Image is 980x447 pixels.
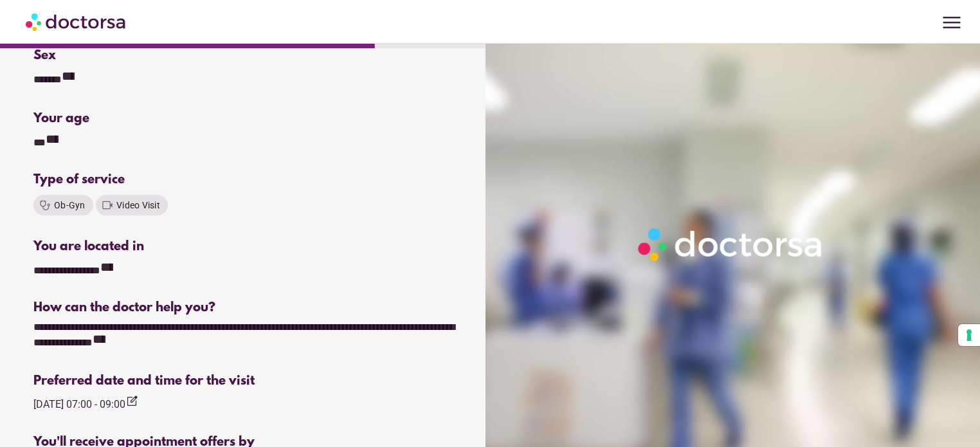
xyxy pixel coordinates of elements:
span: Video Visit [116,200,160,210]
span: Ob-Gyn [54,200,86,210]
button: Your consent preferences for tracking technologies [958,324,980,346]
div: [DATE] 07:00 - 09:00 [33,395,138,412]
div: You are located in [33,239,455,254]
i: edit_square [125,395,138,408]
span: menu [939,10,964,35]
img: Logo-Doctorsa-trans-White-partial-flat.png [633,223,829,266]
img: Doctorsa.com [26,7,127,36]
div: Type of service [33,172,455,187]
div: Sex [33,48,455,63]
i: videocam [101,199,114,212]
i: stethoscope [39,199,51,212]
div: Preferred date and time for the visit [33,374,455,388]
div: Your age [33,111,242,126]
div: How can the doctor help you? [33,300,455,315]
